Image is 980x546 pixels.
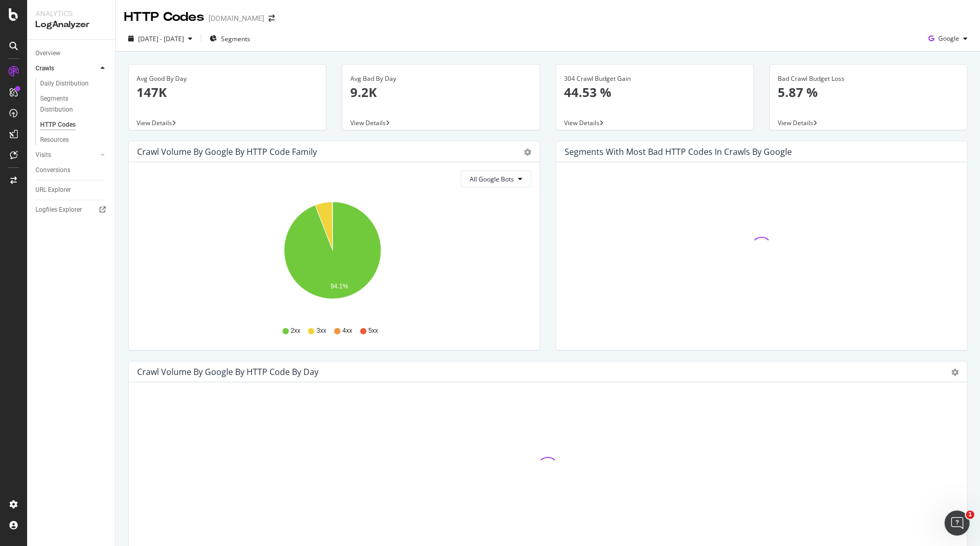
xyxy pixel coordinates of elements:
div: gear [524,149,531,156]
a: Conversions [35,165,108,176]
a: URL Explorer [35,185,108,196]
span: Segments [221,34,250,43]
a: Overview [35,48,108,59]
span: [DATE] - [DATE] [138,34,184,43]
div: Crawl Volume by google by HTTP Code Family [137,147,317,157]
div: URL Explorer [35,185,71,196]
span: View Details [350,118,386,127]
iframe: Intercom live chat [945,511,970,536]
div: Logfiles Explorer [35,204,82,215]
div: Daily Distribution [40,78,89,89]
p: 5.87 % [778,83,959,101]
span: 4xx [342,326,352,335]
p: 9.2K [350,83,532,101]
div: Overview [35,48,60,59]
div: Segments with most bad HTTP codes in Crawls by google [565,147,792,157]
div: Conversions [35,165,70,176]
div: HTTP Codes [124,8,204,26]
span: 2xx [291,326,301,335]
button: All Google Bots [461,171,531,187]
div: [DOMAIN_NAME] [209,13,264,23]
span: 1 [966,511,974,519]
svg: A chart. [137,196,528,317]
a: Logfiles Explorer [35,204,108,215]
span: 5xx [369,326,378,335]
p: 147K [137,83,318,101]
a: Daily Distribution [40,78,108,89]
div: Visits [35,150,51,161]
a: HTTP Codes [40,119,108,130]
div: Crawl Volume by google by HTTP Code by Day [137,367,318,377]
button: Segments [205,30,254,47]
a: Visits [35,150,97,161]
button: Google [924,30,972,47]
a: Resources [40,135,108,145]
span: View Details [137,118,172,127]
div: Resources [40,135,69,145]
div: arrow-right-arrow-left [268,15,275,22]
div: Bad Crawl Budget Loss [778,74,959,83]
div: LogAnalyzer [35,19,107,31]
div: Segments Distribution [40,93,98,115]
div: Crawls [35,63,54,74]
text: 94.1% [330,283,348,290]
div: gear [951,369,959,376]
div: 304 Crawl Budget Gain [564,74,745,83]
button: [DATE] - [DATE] [124,30,197,47]
p: 44.53 % [564,83,745,101]
span: 3xx [316,326,326,335]
div: Avg Good By Day [137,74,318,83]
a: Segments Distribution [40,93,108,115]
div: Analytics [35,8,107,19]
span: View Details [778,118,813,127]
div: Avg Bad By Day [350,74,532,83]
div: HTTP Codes [40,119,76,130]
span: View Details [564,118,599,127]
span: All Google Bots [470,175,514,184]
span: Google [938,34,959,43]
a: Crawls [35,63,97,74]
